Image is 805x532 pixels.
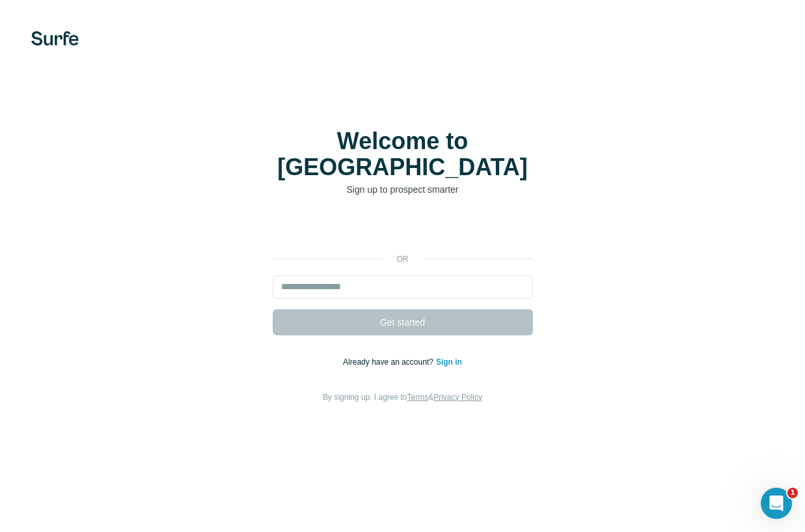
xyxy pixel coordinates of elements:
a: Sign in [436,357,462,367]
img: Surfe's logo [31,31,79,46]
iframe: Botón Iniciar sesión con Google [266,216,539,244]
span: 1 [787,488,798,498]
iframe: Intercom live chat [761,488,792,519]
h1: Welcome to [GEOGRAPHIC_DATA] [273,128,533,180]
p: or [382,253,424,265]
a: Terms [407,393,429,402]
span: By signing up, I agree to & [323,393,482,402]
p: Sign up to prospect smarter [273,183,533,196]
span: Already have an account? [343,357,436,367]
a: Privacy Policy [433,393,482,402]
